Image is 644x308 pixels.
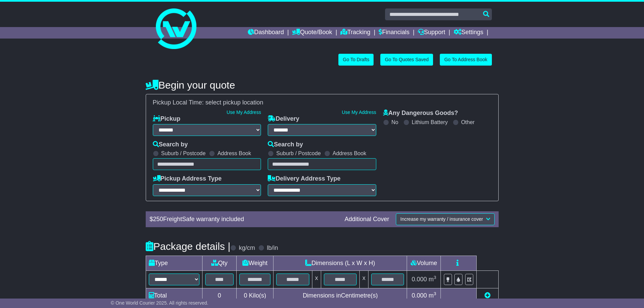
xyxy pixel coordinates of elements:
td: Weight [237,256,273,270]
a: Settings [454,27,483,39]
span: m [429,292,436,299]
a: Use My Address [226,110,261,115]
td: Dimensions (L x W x H) [273,256,407,270]
a: Use My Address [342,110,376,115]
a: Financials [379,27,409,39]
a: Dashboard [248,27,284,39]
label: Suburb / Postcode [276,150,321,157]
a: Quote/Book [292,27,332,39]
span: 0.000 [412,292,427,299]
a: Tracking [340,27,370,39]
label: Lithium Battery [412,119,448,125]
span: © One World Courier 2025. All rights reserved. [111,300,209,306]
label: Pickup [153,115,181,123]
span: 250 [153,216,163,222]
td: 0 [202,288,237,303]
sup: 3 [434,291,436,296]
label: Delivery Address Type [268,175,340,183]
h4: Package details | [146,241,231,252]
label: kg/cm [239,244,255,252]
td: Total [146,288,202,303]
td: Kilo(s) [237,288,273,303]
td: Volume [407,256,441,270]
label: Other [461,119,475,125]
span: select pickup location [206,99,263,106]
div: $ FreightSafe warranty included [146,216,341,223]
label: No [391,119,398,125]
span: m [429,276,436,283]
label: Any Dangerous Goods? [383,110,458,117]
td: Qty [202,256,237,270]
td: x [312,270,321,288]
label: lb/in [267,244,278,252]
span: 0 [244,292,247,299]
button: Increase my warranty / insurance cover [396,213,494,225]
label: Pickup Address Type [153,175,222,183]
label: Suburb / Postcode [161,150,206,157]
a: Go To Quotes Saved [380,54,433,66]
label: Address Book [333,150,366,157]
span: Increase my warranty / insurance cover [400,216,483,222]
td: x [360,270,368,288]
sup: 3 [434,275,436,280]
a: Go To Address Book [440,54,492,66]
label: Address Book [217,150,251,157]
label: Search by [268,141,303,148]
a: Go To Drafts [338,54,374,66]
td: Type [146,256,202,270]
a: Add new item [484,292,491,299]
h4: Begin your quote [146,79,499,91]
span: 0.000 [412,276,427,283]
div: Pickup Local Time: [149,99,495,106]
label: Delivery [268,115,299,123]
div: Additional Cover [341,216,392,223]
a: Support [418,27,445,39]
label: Search by [153,141,188,148]
td: Dimensions in Centimetre(s) [273,288,407,303]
